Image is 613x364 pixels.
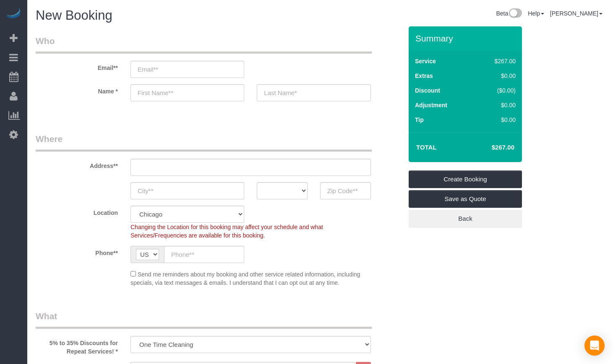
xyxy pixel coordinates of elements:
[130,84,244,101] input: First Name**
[36,133,372,152] legend: Where
[415,116,424,124] label: Tip
[477,86,516,95] div: ($0.00)
[415,86,440,95] label: Discount
[29,84,124,96] label: Name *
[29,206,124,217] label: Location
[496,10,522,17] a: Beta
[477,57,516,65] div: $267.00
[36,8,112,23] span: New Booking
[36,35,372,54] legend: Who
[415,72,433,80] label: Extras
[477,72,516,80] div: $0.00
[477,101,516,109] div: $0.00
[130,224,323,239] span: Changing the Location for this booking may affect your schedule and what Services/Frequencies are...
[550,10,603,17] a: [PERSON_NAME]
[508,8,522,19] img: New interface
[409,210,522,227] a: Back
[36,310,372,329] legend: What
[29,336,124,356] label: 5% to 35% Discounts for Repeat Services! *
[415,101,447,109] label: Adjustment
[409,190,522,208] a: Save as Quote
[320,182,371,199] input: Zip Code**
[416,144,437,151] strong: Total
[528,10,544,17] a: Help
[415,34,518,43] h3: Summary
[409,170,522,188] a: Create Booking
[467,144,514,151] h4: $267.00
[415,57,436,65] label: Service
[5,8,22,20] img: Automaid Logo
[584,336,605,356] div: Open Intercom Messenger
[257,84,370,101] input: Last Name*
[130,271,360,286] span: Send me reminders about my booking and other service related information, including specials, via...
[477,116,516,124] div: $0.00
